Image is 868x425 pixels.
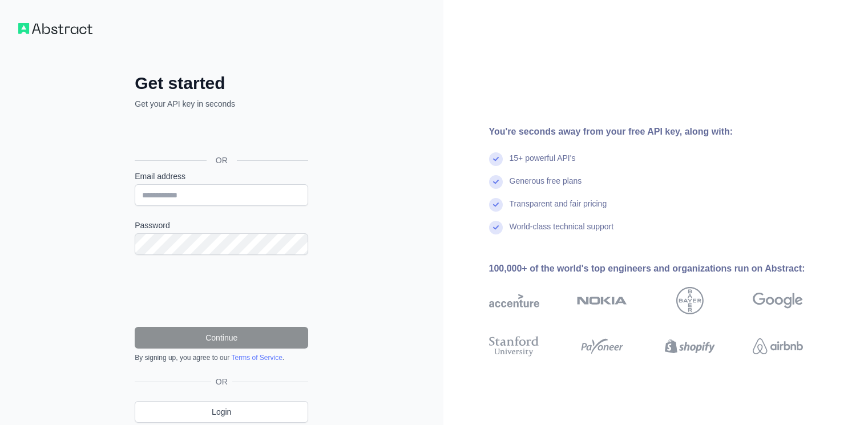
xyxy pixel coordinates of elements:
[129,122,312,147] iframe: Sign in with Google Button
[676,287,704,314] img: bayer
[489,334,539,359] img: stanford university
[207,155,237,166] span: OR
[489,198,503,212] img: check mark
[231,354,282,362] a: Terms of Service
[510,198,607,221] div: Transparent and fair pricing
[489,152,503,166] img: check mark
[753,287,803,314] img: google
[489,262,839,276] div: 100,000+ of the world's top engineers and organizations run on Abstract:
[135,353,308,362] div: By signing up, you agree to our .
[135,269,308,313] iframe: reCAPTCHA
[577,334,627,359] img: payoneer
[510,175,582,198] div: Generous free plans
[135,327,308,349] button: Continue
[577,287,627,314] img: nokia
[18,23,92,34] img: Workflow
[489,287,539,314] img: accenture
[665,334,715,359] img: shopify
[135,220,308,231] label: Password
[489,221,503,234] img: check mark
[753,334,803,359] img: airbnb
[135,98,308,110] p: Get your API key in seconds
[135,73,308,94] h2: Get started
[510,152,576,175] div: 15+ powerful API's
[211,376,232,387] span: OR
[510,221,614,244] div: World-class technical support
[135,171,308,182] label: Email address
[489,175,503,189] img: check mark
[489,125,839,139] div: You're seconds away from your free API key, along with:
[135,401,308,423] a: Login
